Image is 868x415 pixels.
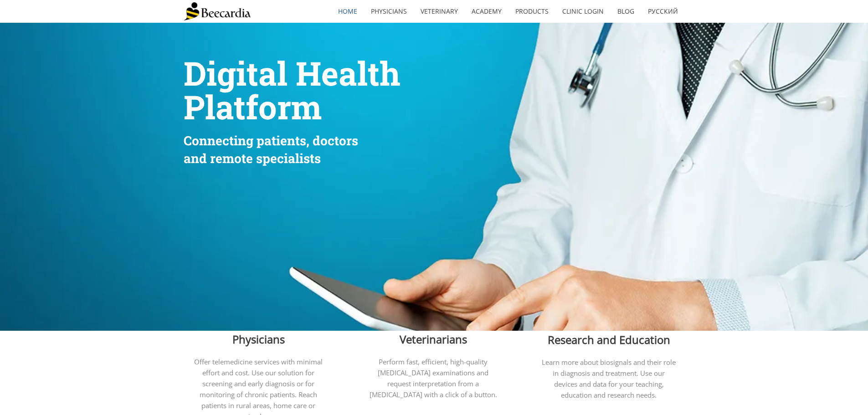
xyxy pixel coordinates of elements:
span: Research and Education [548,332,670,347]
span: Perform fast, efficient, high-quality [MEDICAL_DATA] examinations and request interpretation from... [370,357,497,399]
span: Digital Health [184,51,401,95]
span: Learn more about biosignals and their role in diagnosis and treatment. Use our devices and data f... [542,358,676,400]
a: Blog [611,1,641,22]
span: Connecting patients, doctors [184,132,358,149]
span: Physicians [232,332,285,347]
span: and remote specialists [184,150,321,167]
a: Products [508,1,555,22]
a: Academy [465,1,508,22]
img: Beecardia [184,2,251,20]
a: Veterinary [414,1,465,22]
a: Русский [641,1,685,22]
span: Veterinarians [400,332,467,347]
a: Physicians [364,1,414,22]
a: Clinic Login [555,1,611,22]
span: Platform [184,85,322,128]
a: home [331,1,364,22]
